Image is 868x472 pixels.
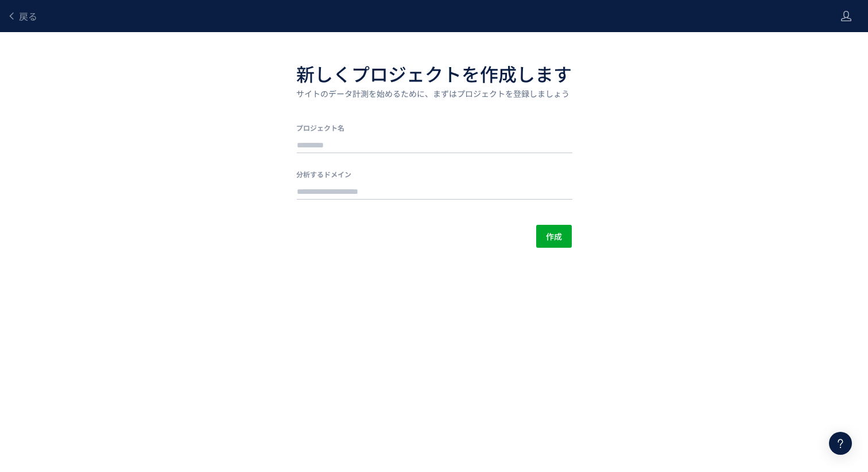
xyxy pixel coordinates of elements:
[296,123,572,132] label: プロジェクト名
[19,9,37,23] span: 戻る
[296,60,572,87] h1: 新しくプロジェクトを作成します
[296,87,572,100] p: サイトのデータ計測を始めるために、まずはプロジェクトを登録しましょう
[296,169,572,179] label: 分析するドメイン
[546,225,562,248] span: 作成
[536,225,572,248] button: 作成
